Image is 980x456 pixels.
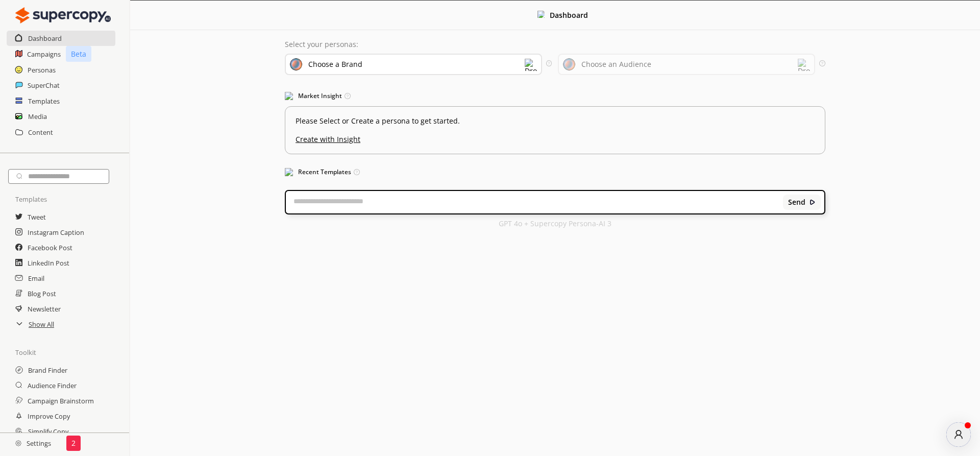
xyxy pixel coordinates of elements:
[29,317,54,332] a: Show All
[788,198,805,206] b: Send
[285,88,825,104] h3: Market Insight
[537,11,545,18] img: Close
[28,363,67,378] a: Brand Finder
[285,168,293,176] img: Popular Templates
[290,58,302,70] img: Brand Icon
[28,271,44,286] a: Email
[809,199,816,206] img: Close
[285,164,825,180] h3: Recent Templates
[66,46,91,62] p: Beta
[28,109,47,124] a: Media
[296,130,815,143] u: Create with Insight
[28,240,72,255] a: Facebook Post
[28,255,69,271] a: LinkedIn Post
[28,424,68,439] a: Simplify Copy
[28,93,60,109] a: Templates
[296,117,815,125] p: Please Select or Create a persona to get started.
[525,59,537,71] img: Dropdown Icon
[28,378,77,393] a: Audience Finder
[28,209,46,225] a: Tweet
[499,220,611,228] p: GPT 4o + Supercopy Persona-AI 3
[550,10,588,20] b: Dashboard
[819,60,825,66] img: Tooltip Icon
[15,5,111,26] img: Close
[28,125,53,140] a: Content
[28,286,56,301] a: Blog Post
[798,59,810,71] img: Dropdown Icon
[946,422,971,447] div: atlas-message-author-avatar
[71,439,76,447] p: 2
[27,46,61,62] a: Campaigns
[28,301,61,317] a: Newsletter
[308,60,362,68] div: Choose a Brand
[28,393,94,409] a: Campaign Brainstorm
[354,169,360,175] img: Tooltip Icon
[563,58,575,70] img: Audience Icon
[285,92,293,100] img: Market Insight
[345,93,351,99] img: Tooltip Icon
[546,60,552,66] img: Tooltip Icon
[28,225,84,240] a: Instagram Caption
[28,78,60,93] a: SuperChat
[28,62,56,78] a: Personas
[28,409,70,424] a: Improve Copy
[15,440,21,446] img: Close
[285,40,825,49] p: Select your personas:
[28,31,62,46] a: Dashboard
[581,60,651,68] div: Choose an Audience
[946,422,971,447] button: atlas-launcher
